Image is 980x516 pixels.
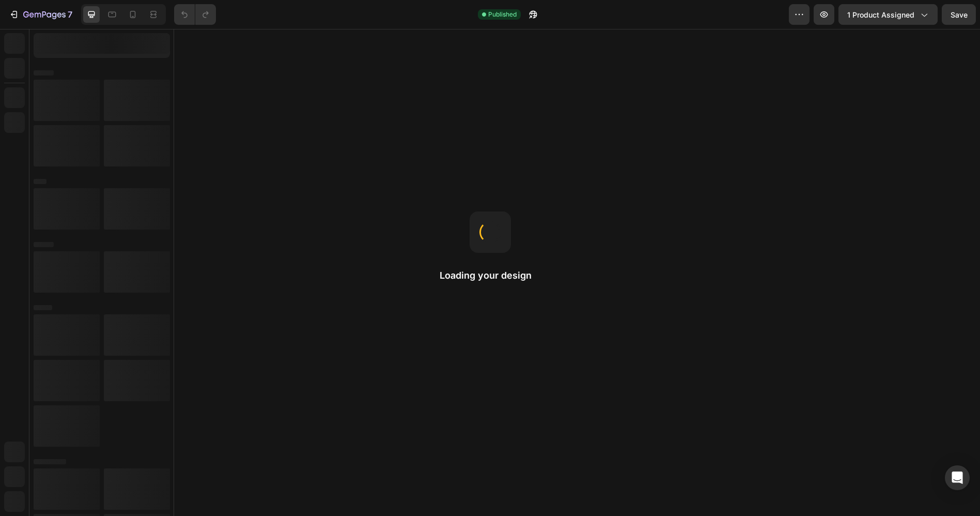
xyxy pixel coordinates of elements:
div: Undo/Redo [174,4,216,25]
span: Save [951,10,968,19]
span: 1 product assigned [847,9,914,20]
p: 7 [68,8,72,21]
button: Save [942,4,976,25]
span: Published [488,10,517,19]
div: Open Intercom Messenger [945,465,970,490]
button: 1 product assigned [838,4,938,25]
h2: Loading your design [440,269,541,282]
button: 7 [4,4,77,25]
